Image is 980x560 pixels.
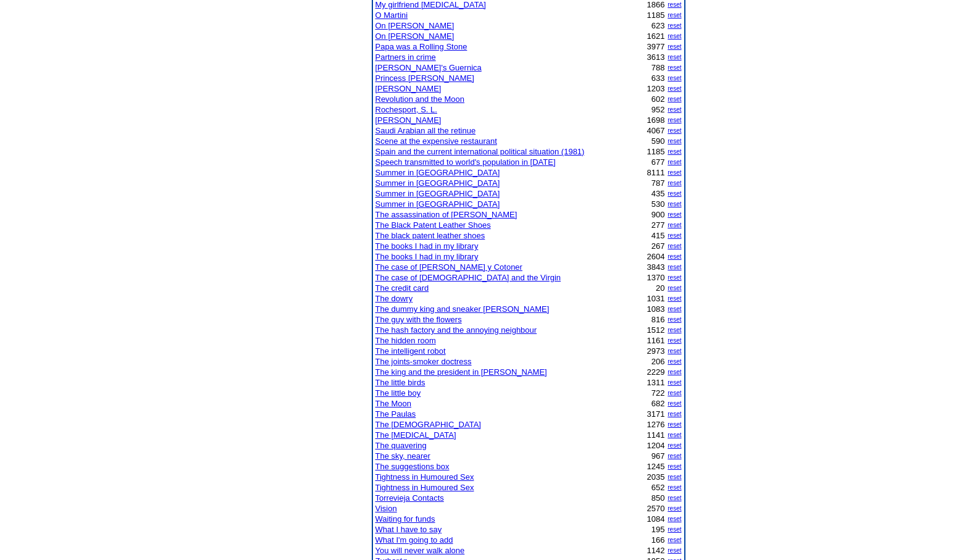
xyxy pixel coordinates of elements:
font: 1084 [647,514,665,524]
a: Spain and the current international political situation (1981) [375,147,585,156]
a: The case of [PERSON_NAME] y Cotoner [375,262,522,272]
a: reset [668,285,681,291]
font: 1031 [647,294,665,303]
a: reset [668,306,681,312]
font: 3171 [647,409,665,419]
font: 816 [651,315,665,324]
a: Summer in [GEOGRAPHIC_DATA] [375,199,500,209]
a: The credit card [375,283,429,293]
a: reset [668,390,681,396]
font: 195 [651,525,665,534]
a: [PERSON_NAME] [375,84,442,93]
font: 8111 [647,168,665,177]
a: The little boy [375,388,421,398]
a: Rochesport, S. L. [375,105,437,114]
a: reset [668,495,681,501]
font: 1142 [647,546,665,555]
a: reset [668,33,681,40]
a: reset [668,316,681,323]
font: 2229 [647,367,665,377]
a: reset [668,43,681,50]
a: The suggestions box [375,462,450,471]
a: Tightness in Humoured Sex [375,483,474,492]
a: The hidden room [375,336,436,345]
a: The intelligent robot [375,346,446,356]
a: Torrevieja Contacts [375,493,444,503]
a: reset [668,64,681,71]
font: 206 [651,357,665,366]
a: Summer in [GEOGRAPHIC_DATA] [375,189,500,198]
a: What I have to say [375,525,442,534]
a: reset [668,274,681,281]
font: 652 [651,483,665,492]
a: reset [668,159,681,165]
a: The little birds [375,378,425,387]
font: 900 [651,210,665,219]
a: reset [668,516,681,522]
font: 1161 [647,336,665,345]
font: 435 [651,189,665,198]
a: reset [668,232,681,239]
font: 2973 [647,346,665,356]
font: 1311 [647,378,665,387]
a: The books I had in my library [375,252,479,261]
a: reset [668,180,681,186]
a: The king and the president in [PERSON_NAME] [375,367,547,377]
font: 1370 [647,273,665,282]
font: 633 [651,73,665,83]
a: Scene at the expensive restaurant [375,136,497,146]
a: The [DEMOGRAPHIC_DATA] [375,420,481,429]
a: reset [668,54,681,61]
a: Summer in [GEOGRAPHIC_DATA] [375,168,500,177]
a: reset [668,411,681,417]
a: Summer in [GEOGRAPHIC_DATA] [375,178,500,188]
a: reset [668,138,681,144]
a: reset [668,537,681,543]
a: Revolution and the Moon [375,94,465,104]
a: reset [668,547,681,554]
font: 1276 [647,420,665,429]
a: reset [668,421,681,428]
font: 788 [651,63,665,72]
a: reset [668,75,681,81]
font: 1245 [647,462,665,471]
font: 415 [651,231,665,240]
font: 590 [651,136,665,146]
font: 623 [651,21,665,30]
a: reset [668,505,681,512]
a: reset [668,106,681,113]
a: reset [668,442,681,449]
font: 850 [651,493,665,503]
a: reset [668,474,681,480]
a: The books I had in my library [375,241,479,251]
font: 1204 [647,441,665,450]
a: reset [668,463,681,470]
a: reset [668,369,681,375]
a: reset [668,148,681,155]
a: [PERSON_NAME]'s Guernica [375,63,482,72]
a: Waiting for funds [375,514,435,524]
font: 677 [651,157,665,167]
font: 722 [651,388,665,398]
a: reset [668,201,681,207]
a: The [MEDICAL_DATA] [375,430,456,440]
a: The black patent leather shoes [375,231,485,240]
a: reset [668,337,681,344]
font: 530 [651,199,665,209]
a: The joints-smoker doctress [375,357,472,366]
font: 3613 [647,52,665,62]
a: reset [668,295,681,302]
a: Princess [PERSON_NAME] [375,73,474,83]
font: 2604 [647,252,665,261]
a: reset [668,190,681,197]
a: reset [668,96,681,102]
font: 1621 [647,31,665,41]
a: reset [668,453,681,459]
a: The sky, nearer [375,451,430,461]
a: reset [668,484,681,491]
a: On [PERSON_NAME] [375,31,454,41]
font: 1185 [647,10,665,20]
a: The quavering [375,441,427,450]
a: What I'm going to add [375,535,453,545]
a: The dowry [375,294,413,303]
